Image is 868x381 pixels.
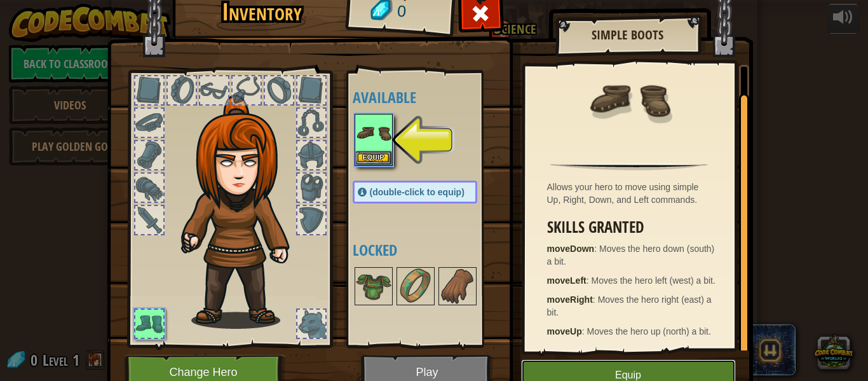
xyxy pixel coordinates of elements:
[587,326,711,336] span: Moves the hero up (north) a bit.
[356,151,391,165] button: Equip
[547,275,587,286] strong: moveLeft
[547,181,718,206] div: Allows your hero to move using simple Up, Right, Down, and Left commands.
[440,268,475,304] img: portrait.png
[568,28,688,42] h2: Simple Boots
[593,294,598,305] span: :
[356,115,391,151] img: portrait.png
[370,187,465,197] span: (double-click to equip)
[592,275,715,286] span: Moves the hero left (west) a bit.
[588,58,670,141] img: portrait.png
[547,326,582,336] strong: moveUp
[547,294,712,317] span: Moves the hero right (east) a bit.
[353,89,503,106] h4: Available
[547,244,715,267] span: Moves the hero down (south) a bit.
[353,242,503,258] h4: Locked
[356,268,391,304] img: portrait.png
[398,268,433,304] img: portrait.png
[547,219,718,236] h3: Skills Granted
[547,244,595,254] strong: moveDown
[594,244,599,254] span: :
[175,95,312,329] img: hair_f2.png
[582,326,587,336] span: :
[587,275,592,286] span: :
[550,163,707,170] img: hr.png
[547,294,593,305] strong: moveRight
